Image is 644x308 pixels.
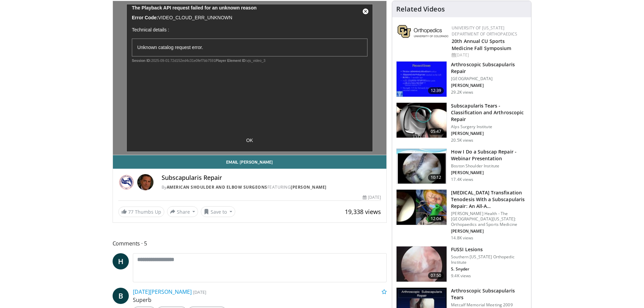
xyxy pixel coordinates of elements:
h3: [MEDICAL_DATA] Transfixation Tenodesis With a Subscapularis Repair: An All-A… [451,189,527,210]
button: Save to [201,206,235,217]
p: [PERSON_NAME] [451,170,527,175]
p: Superb [133,296,387,304]
p: Boston Shoulder Institute [451,163,527,169]
a: 05:47 Subscapularis Tears - Classification and Arthroscopic Repair Alps Surgery Institute [PERSON... [396,102,527,143]
p: 14.8K views [451,235,473,241]
button: Share [167,206,198,217]
h4: Related Videos [396,5,445,13]
p: 29.2K views [451,90,473,95]
p: Southern [US_STATE] Orthopedic Institute [451,254,527,265]
a: [DATE][PERSON_NAME] [133,288,192,295]
a: 77 Thumbs Up [118,207,164,217]
span: Comments 5 [113,239,387,248]
h3: Arthroscopic Subscapularis Tears [451,287,527,301]
span: 19,338 views [345,208,381,216]
p: 20.5K views [451,138,473,143]
a: 10:12 How I Do a Subscap Repair - Webinar Presentation Boston Shoulder Institute [PERSON_NAME] 17... [396,148,527,184]
a: 20th Annual CU Sports Medicine Fall Symposium [452,38,511,51]
div: By FEATURING [162,184,381,190]
p: [GEOGRAPHIC_DATA] [451,76,527,81]
img: 38496_0000_3.png.150x105_q85_crop-smart_upscale.jpg [397,62,447,97]
p: 17.4K views [451,177,473,182]
a: B [113,288,129,304]
h3: FUSSI Lesions [451,246,527,253]
img: 46648d68-e03f-4bae-a53a-d0b161c86e44.150x105_q85_crop-smart_upscale.jpg [397,190,447,225]
p: 9.4K views [451,273,471,279]
span: 10:12 [428,174,444,181]
img: Avatar [137,174,153,190]
p: [PERSON_NAME] Health - The [GEOGRAPHIC_DATA][US_STATE]: Orthopaedics and Sports Medicine [451,211,527,227]
a: [PERSON_NAME] [291,184,327,190]
img: 545555_3.png.150x105_q85_crop-smart_upscale.jpg [397,103,447,138]
div: [DATE] [363,194,381,200]
p: Alps Surgery Institute [451,124,527,129]
img: 355603a8-37da-49b6-856f-e00d7e9307d3.png.150x105_q85_autocrop_double_scale_upscale_version-0.2.png [398,25,448,38]
img: Higgins_subscap_webinar_3.png.150x105_q85_crop-smart_upscale.jpg [397,149,447,184]
a: University of [US_STATE] Department of Orthopaedics [452,25,517,37]
p: S. Snyder [451,266,527,272]
span: 12:04 [428,215,444,222]
p: [PERSON_NAME] [451,83,527,88]
p: Metcalf Memorial Meeting 2009 [451,302,527,308]
span: 77 [128,209,134,215]
div: [DATE] [452,52,526,58]
a: 12:04 [MEDICAL_DATA] Transfixation Tenodesis With a Subscapularis Repair: An All-A… [PERSON_NAME]... [396,189,527,241]
h3: Arthroscopic Subscapularis Repair [451,61,527,75]
span: 07:50 [428,272,444,279]
span: 05:47 [428,128,444,135]
a: 07:50 FUSSI Lesions Southern [US_STATE] Orthopedic Institute S. Snyder 9.4K views [396,246,527,282]
img: American Shoulder and Elbow Surgeons [118,174,135,190]
a: H [113,253,129,269]
a: American Shoulder and Elbow Surgeons [167,184,267,190]
small: [DATE] [193,289,206,295]
span: 12:39 [428,87,444,94]
h3: Subscapularis Tears - Classification and Arthroscopic Repair [451,102,527,123]
video-js: Video Player [113,1,387,155]
h3: How I Do a Subscap Repair - Webinar Presentation [451,148,527,162]
h4: Subscapularis Repair [162,174,381,182]
a: Email [PERSON_NAME] [113,155,387,169]
p: [PERSON_NAME] [451,229,527,234]
a: 12:39 Arthroscopic Subscapularis Repair [GEOGRAPHIC_DATA] [PERSON_NAME] 29.2K views [396,61,527,97]
p: [PERSON_NAME] [451,131,527,136]
img: snyder_fussio_3.png.150x105_q85_crop-smart_upscale.jpg [397,246,447,282]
